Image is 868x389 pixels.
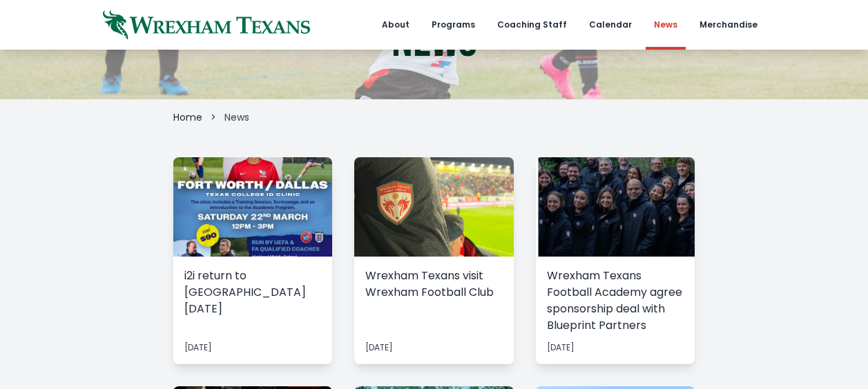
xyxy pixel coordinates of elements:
[184,342,321,353] div: [DATE]
[365,342,502,353] div: [DATE]
[354,157,513,364] a: Wrexham Texans visit Wrexham Football Club [DATE]
[536,157,695,364] a: Wrexham Texans Football Academy agree sponsorship deal with Blueprint Partners [DATE]
[184,268,321,334] div: i2i return to [GEOGRAPHIC_DATA] [DATE]
[354,157,513,257] img: img_6598.jpg
[392,17,477,66] h1: News
[547,342,684,353] div: [DATE]
[173,157,332,364] a: i2i return to [GEOGRAPHIC_DATA] [DATE] [DATE]
[224,110,249,124] span: News
[173,110,202,124] a: Home
[536,157,695,257] img: screenshot_18-10-2024_104010_www.instagram.com.jpg
[211,110,216,124] li: >
[365,268,502,334] div: Wrexham Texans visit Wrexham Football Club
[547,268,684,334] div: Wrexham Texans Football Academy agree sponsorship deal with Blueprint Partners
[173,157,332,257] img: i2i-march-2025.jpg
